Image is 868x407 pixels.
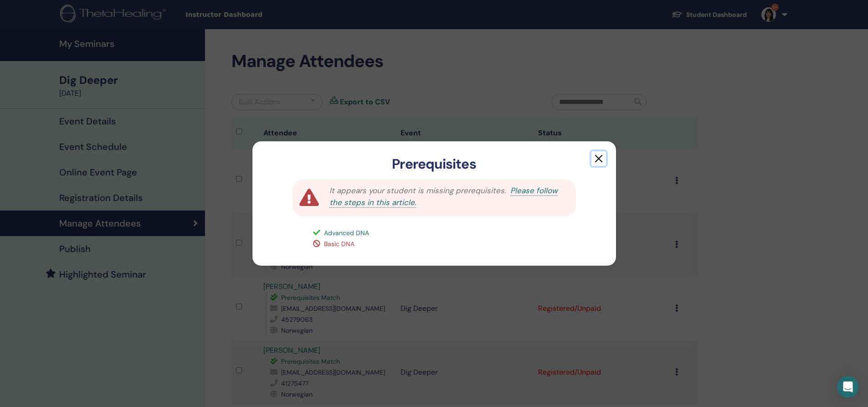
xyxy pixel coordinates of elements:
[324,229,369,237] span: Advanced DNA
[329,185,558,208] a: Please follow the steps in this article.
[329,185,506,196] span: It appears your student is missing prerequisites.
[267,156,601,172] h3: Prerequisites
[324,240,354,248] span: Basic DNA
[837,376,859,398] div: Open Intercom Messenger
